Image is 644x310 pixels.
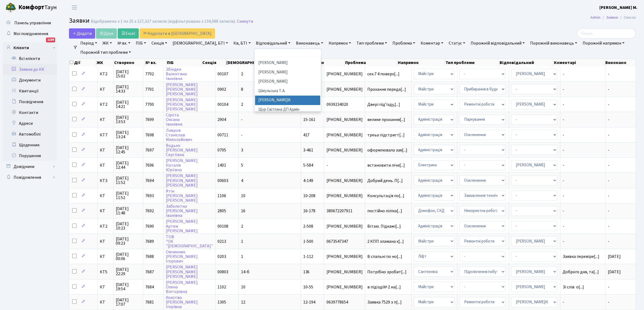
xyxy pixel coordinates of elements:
[241,238,243,244] span: 1
[149,39,169,48] a: Секція
[563,163,603,167] span: -
[447,39,467,48] a: Статус
[354,39,389,48] a: Тип проблеми
[91,19,236,24] div: Відображено з 1 по 25 з 127,327 записів (відфільтровано з 134,088 записів).
[241,102,243,107] span: 2
[3,150,57,161] a: Порушення
[145,162,154,168] span: 7696
[100,239,111,244] span: КТ
[3,129,57,140] a: Автомобілі
[367,299,402,305] span: Заявка 7529 з п[...]
[255,96,321,105] li: [PERSON_NAME]И.
[3,75,57,86] a: Документи
[563,284,584,290] span: Зі слів о[...]
[3,96,57,107] a: Посвідчення
[608,223,609,229] span: -
[166,143,198,158] a: Водько[PERSON_NAME]Сергіївна
[145,208,154,214] span: 7692
[116,267,141,276] span: [DATE] 22:29
[3,64,57,75] a: Заявки до КК
[608,132,609,138] span: -
[367,132,405,138] span: треьа підстригт[...]
[241,223,243,229] span: 2
[326,87,363,92] span: [PHONE_NUMBER]
[303,162,313,168] span: 5-584
[367,102,400,107] span: Двері підʼїзду,[...]
[580,39,627,48] a: Порожній напрямок
[326,117,363,122] span: [PHONE_NUMBER]
[563,194,603,198] span: -
[367,162,405,168] span: встановити лічи[...]
[3,28,57,39] a: Мої повідомлення1189
[326,163,363,167] span: -
[241,132,243,138] span: -
[100,209,111,213] span: КТ
[608,147,609,153] span: -
[303,208,316,214] span: 16-178
[116,161,141,170] span: [DATE] 12:44
[218,147,226,153] span: 0705
[608,208,609,214] span: -
[3,118,57,129] a: Адреси
[100,39,114,48] a: ЖК
[116,282,141,291] span: [DATE] 19:54
[116,176,141,185] span: [DATE] 11:52
[563,87,603,92] span: -
[46,38,55,42] div: 1189
[345,59,397,66] th: Проблема
[563,224,603,228] span: -
[145,102,154,107] span: 7700
[218,102,229,107] span: 00104
[116,130,141,139] span: [DATE] 13:24
[303,147,313,153] span: 3-461
[202,59,226,66] th: Секція
[116,146,141,154] span: [DATE] 12:45
[166,112,182,127] a: СіротаОксанаІванівна
[577,28,636,39] input: Пошук...
[69,28,95,39] a: Додати
[3,140,57,150] a: Щоденник
[499,59,554,66] th: Відповідальний
[608,178,609,184] span: -
[599,5,638,11] b: [PERSON_NAME] М.
[303,238,313,244] span: 1-500
[100,72,111,76] span: КТ2
[100,102,111,107] span: КТ2
[166,264,198,279] a: [PERSON_NAME][PERSON_NAME][PERSON_NAME]
[96,59,114,66] th: ЖК
[367,178,403,184] span: Добрий день. П[...]
[608,193,609,199] span: -
[3,107,57,118] a: Контакти
[218,132,229,138] span: 00711
[326,72,363,76] span: [PHONE_NUMBER]
[599,4,638,11] a: [PERSON_NAME] М.
[145,238,154,244] span: 7689
[116,115,141,124] span: [DATE] 13:53
[218,162,226,168] span: 1401
[100,194,111,198] span: КТ
[72,31,92,36] span: Додати
[145,86,154,92] span: 7701
[608,299,609,305] span: -
[166,127,192,143] a: ЛавровСтаніславМиколайович
[326,102,363,107] span: 0939234020
[166,219,198,234] a: [PERSON_NAME]Артем[PERSON_NAME]
[563,239,603,244] span: -
[116,85,141,93] span: [DATE] 14:33
[100,270,111,274] span: КТ5
[326,148,363,152] span: [PHONE_NUMBER]
[100,133,111,137] span: КТ7
[145,71,154,77] span: 7702
[68,3,81,12] button: Переключити навігацію
[166,188,198,203] a: Ятін[PERSON_NAME][PERSON_NAME]
[116,191,141,200] span: [DATE] 11:52
[166,66,187,82] a: ЗбінденВалентинаІванівна
[367,86,406,92] span: Прохання переда[...]
[528,39,579,48] a: Порожній виконавець
[237,19,253,24] a: Скинути
[69,59,96,66] th: Дії
[3,53,57,64] a: Всі клієнти
[218,299,226,305] span: 1305
[5,2,16,13] img: logo.png
[78,48,133,57] a: Порожній тип проблеми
